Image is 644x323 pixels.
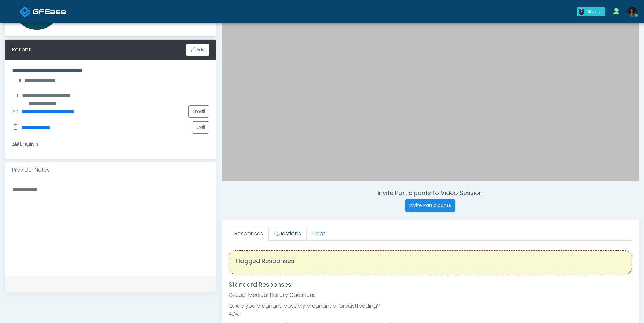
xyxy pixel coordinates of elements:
[229,281,632,288] h4: Standard Responses
[188,105,209,118] a: Email
[186,44,209,56] button: Edit
[627,7,637,17] img: Rukayat Bojuwon
[12,46,31,54] div: Patient
[229,227,269,241] a: Responses
[222,189,639,197] h4: Invite Participants to Video Session
[233,310,240,318] em: No
[20,1,66,22] a: Docovia
[573,5,609,19] a: 0 All clear!
[405,199,455,212] button: Invite Participants
[229,310,632,318] li: A:
[5,162,216,178] div: Provider Notes
[579,9,584,15] div: 0
[20,6,31,17] img: Docovia
[229,302,632,310] li: Q: Are you pregnant, possibly pregnant or breastfeeding?
[586,9,603,15] div: All clear!
[229,291,316,299] strong: Group: Medical History Questions
[192,121,209,134] button: Call
[33,8,66,15] img: Docovia
[5,3,25,23] button: Open LiveChat chat widget
[307,227,331,241] a: Chat
[269,227,307,241] a: Questions
[236,257,625,265] h4: Flagged Responses
[12,140,38,148] div: English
